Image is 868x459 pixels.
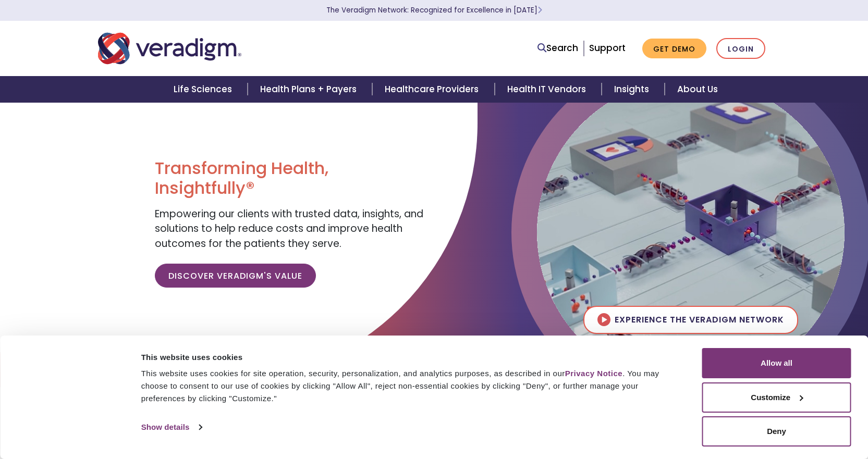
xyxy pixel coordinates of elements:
[141,419,202,435] a: Show details
[702,348,851,378] button: Allow all
[155,207,423,251] span: Empowering our clients with trusted data, insights, and solutions to help reduce costs and improv...
[602,76,665,103] a: Insights
[702,382,851,413] button: Customize
[642,39,706,59] a: Get Demo
[716,38,765,59] a: Login
[537,41,578,55] a: Search
[702,416,851,446] button: Deny
[665,76,730,103] a: About Us
[589,42,626,54] a: Support
[537,5,542,15] span: Learn More
[155,264,316,288] a: Discover Veradigm's Value
[161,76,248,103] a: Life Sciences
[155,158,426,199] h1: Transforming Health, Insightfully®
[248,76,372,103] a: Health Plans + Payers
[98,31,241,66] img: Veradigm logo
[565,369,622,378] a: Privacy Notice
[495,76,602,103] a: Health IT Vendors
[326,5,542,15] a: The Veradigm Network: Recognized for Excellence in [DATE]Learn More
[141,351,679,364] div: This website uses cookies
[141,367,679,405] div: This website uses cookies for site operation, security, personalization, and analytics purposes, ...
[372,76,494,103] a: Healthcare Providers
